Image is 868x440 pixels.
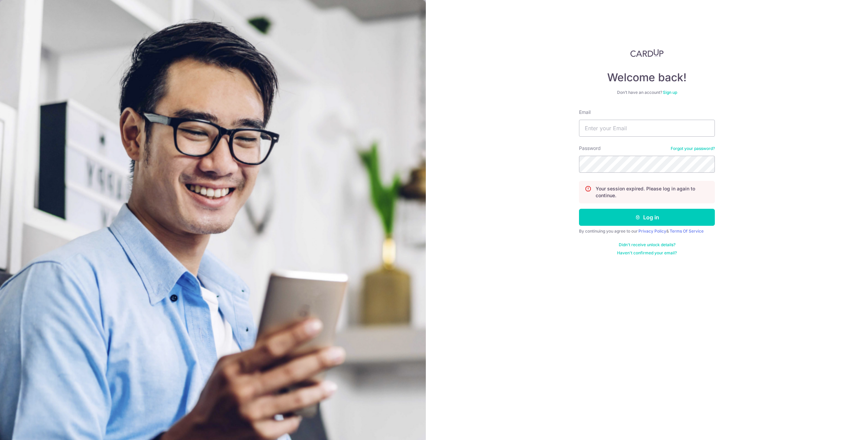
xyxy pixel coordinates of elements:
label: Password [579,145,601,152]
input: Enter your Email [579,120,715,137]
div: Don’t have an account? [579,90,715,95]
button: Log in [579,209,715,226]
a: Haven't confirmed your email? [617,250,677,256]
a: Didn't receive unlock details? [619,242,675,248]
p: Your session expired. Please log in again to continue. [596,185,709,199]
div: By continuing you agree to our & [579,229,715,234]
a: Forgot your password? [671,146,715,151]
a: Sign up [663,90,677,95]
img: CardUp Logo [630,49,664,57]
a: Terms Of Service [670,229,704,234]
h4: Welcome back! [579,71,715,84]
label: Email [579,109,591,116]
a: Privacy Policy [638,229,666,234]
